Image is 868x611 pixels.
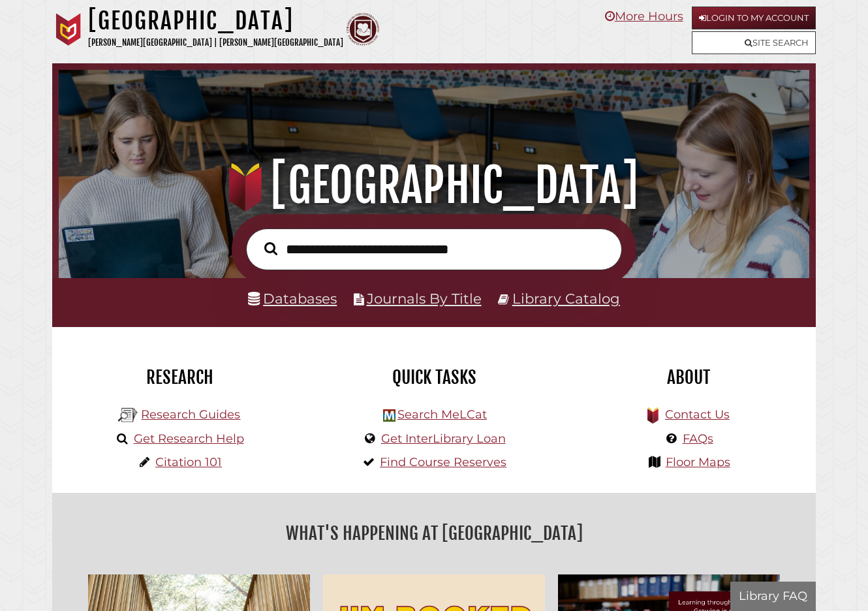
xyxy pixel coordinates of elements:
[692,31,816,54] a: Site Search
[512,290,620,307] a: Library Catalog
[381,431,506,446] a: Get InterLibrary Loan
[383,409,395,422] img: Hekman Library Logo
[571,366,806,388] h2: About
[258,238,284,258] button: Search
[317,366,551,388] h2: Quick Tasks
[666,455,730,469] a: Floor Maps
[62,518,806,548] h2: What's Happening at [GEOGRAPHIC_DATA]
[367,290,482,307] a: Journals By Title
[248,290,337,307] a: Databases
[155,455,222,469] a: Citation 101
[397,407,487,422] a: Search MeLCat
[141,407,240,422] a: Research Guides
[665,407,730,422] a: Contact Us
[72,157,796,214] h1: [GEOGRAPHIC_DATA]
[605,9,683,23] a: More Hours
[88,7,343,35] h1: [GEOGRAPHIC_DATA]
[62,366,297,388] h2: Research
[52,13,85,46] img: Calvin University
[347,13,379,46] img: Calvin Theological Seminary
[380,455,506,469] a: Find Course Reserves
[134,431,244,446] a: Get Research Help
[118,405,138,425] img: Hekman Library Logo
[264,242,277,255] i: Search
[88,35,343,50] p: [PERSON_NAME][GEOGRAPHIC_DATA] | [PERSON_NAME][GEOGRAPHIC_DATA]
[692,7,816,29] a: Login to My Account
[683,431,713,446] a: FAQs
